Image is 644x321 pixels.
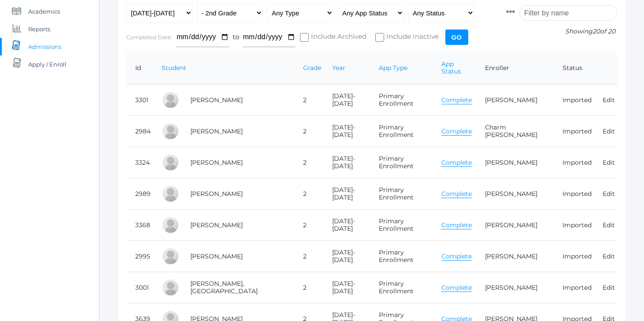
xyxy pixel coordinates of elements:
td: 2 [294,210,323,241]
td: [DATE]-[DATE] [323,85,370,116]
input: Include Inactive [375,33,384,42]
span: Reports [28,20,50,38]
span: Admissions [28,38,61,55]
td: [DATE]-[DATE] [323,178,370,210]
td: 2995 [126,241,153,272]
a: [PERSON_NAME] [190,252,243,260]
td: [DATE]-[DATE] [323,241,370,272]
div: Brooks Crowell [162,91,179,109]
label: Completed Date: [126,34,172,41]
p: Showing of 20 [506,27,617,36]
span: 20 [592,27,600,35]
a: [PERSON_NAME] [485,96,537,104]
td: Imported [554,241,594,272]
th: Enroller [476,52,554,85]
span: Include Archived [309,32,366,43]
td: 2 [294,241,323,272]
td: Primary Enrollment [370,272,433,303]
th: Status [554,52,594,85]
td: [DATE]-[DATE] [323,116,370,147]
td: 3368 [126,210,153,241]
td: Imported [554,210,594,241]
div: Scarlett Johnson [162,216,179,234]
div: Luke Lash [162,247,179,265]
input: From [176,27,229,47]
input: Filter by name [519,5,617,21]
input: Go [445,30,468,45]
a: [PERSON_NAME] [190,190,243,198]
a: Edit [603,190,615,198]
td: 2 [294,272,323,303]
td: Primary Enrollment [370,178,433,210]
td: Primary Enrollment [370,210,433,241]
a: [PERSON_NAME] [485,190,537,198]
td: 2 [294,147,323,178]
td: 2 [294,178,323,210]
a: Student [162,64,186,72]
a: [PERSON_NAME] [190,96,243,104]
td: 2989 [126,178,153,210]
input: To [243,27,296,47]
a: Complete [441,159,472,167]
td: [DATE]-[DATE] [323,147,370,178]
td: 3324 [126,147,153,178]
a: Year [332,64,345,72]
a: Edit [603,284,615,291]
td: [DATE]-[DATE] [323,272,370,303]
span: to [233,33,239,41]
a: [PERSON_NAME] [190,159,243,166]
th: Id [126,52,153,85]
div: Ainsley James [162,185,179,203]
a: [PERSON_NAME] [485,221,537,229]
td: 3001 [126,272,153,303]
a: Edit [603,221,615,229]
a: [PERSON_NAME], [GEOGRAPHIC_DATA] [190,280,258,295]
td: Primary Enrollment [370,241,433,272]
td: Primary Enrollment [370,85,433,116]
td: Primary Enrollment [370,116,433,147]
a: [PERSON_NAME] [485,284,537,291]
td: 2 [294,85,323,116]
td: Imported [554,85,594,116]
a: Edit [603,96,615,104]
a: App Type [379,64,407,72]
a: [PERSON_NAME] [485,252,537,260]
td: 3301 [126,85,153,116]
a: Complete [441,96,472,104]
td: Imported [554,147,594,178]
a: [PERSON_NAME] [485,159,537,166]
a: Complete [441,221,472,229]
a: [PERSON_NAME] [190,221,243,229]
td: 2984 [126,116,153,147]
a: [PERSON_NAME] [190,127,243,135]
div: Canaan Magill [162,279,179,296]
a: Complete [441,284,472,292]
div: Ezra Hathorn [162,122,179,140]
td: Imported [554,116,594,147]
a: Edit [603,252,615,260]
div: Stella Hathorn [162,154,179,171]
td: Imported [554,272,594,303]
td: [DATE]-[DATE] [323,210,370,241]
a: Complete [441,190,472,198]
td: Primary Enrollment [370,147,433,178]
a: Edit [603,159,615,166]
a: Charm [PERSON_NAME] [485,123,537,139]
td: Imported [554,178,594,210]
a: Complete [441,127,472,136]
a: Complete [441,252,472,261]
a: Grade [303,64,321,72]
span: Include Inactive [384,32,439,43]
a: App Status [441,60,461,75]
td: 2 [294,116,323,147]
span: Apply / Enroll [28,55,67,73]
a: Edit [603,127,615,135]
span: Academics [28,3,60,20]
input: Include Archived [300,33,309,42]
